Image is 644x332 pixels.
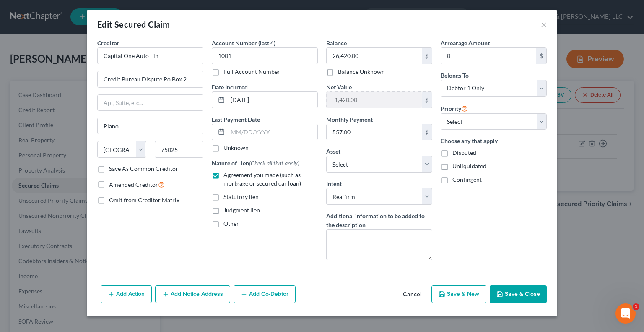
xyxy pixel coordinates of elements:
span: Agreement you made (such as mortgage or secured car loan) [223,171,301,187]
span: Omit from Creditor Matrix [109,196,179,204]
label: Balance [326,39,347,47]
span: Statutory lien [223,193,259,200]
label: Choose any that apply [441,136,547,145]
input: MM/DD/YYYY [228,124,317,140]
span: 1 [633,303,639,310]
span: Other [223,220,239,227]
input: Search creditor by name... [97,47,203,64]
button: Add Notice Address [155,285,230,303]
input: Enter zip... [155,141,204,158]
span: Judgment lien [223,207,260,214]
button: Save & New [431,285,486,303]
div: $ [422,92,432,108]
button: Save & Close [490,285,547,303]
iframe: Intercom live chat [615,303,636,324]
label: Full Account Number [223,68,280,76]
input: MM/DD/YYYY [228,92,317,108]
label: Date Incurred [212,83,248,91]
label: Monthly Payment [326,115,373,124]
span: Amended Creditor [109,181,158,188]
div: $ [422,124,432,140]
label: Arrearage Amount [441,39,490,47]
label: Save As Common Creditor [109,165,178,173]
input: Apt, Suite, etc... [98,95,203,111]
div: $ [422,48,432,64]
input: 0.00 [441,48,536,64]
button: × [541,19,547,29]
span: Unliquidated [452,162,486,170]
label: Priority [441,103,468,113]
input: 0.00 [327,48,422,64]
input: XXXX [212,47,318,64]
button: Add Co-Debtor [234,285,296,303]
div: Edit Secured Claim [97,18,170,30]
span: Contingent [452,176,482,183]
button: Add Action [101,285,152,303]
span: Belongs To [441,72,469,79]
input: Enter city... [98,118,203,134]
button: Cancel [396,286,428,303]
label: Account Number (last 4) [212,39,275,47]
input: 0.00 [327,124,422,140]
span: Creditor [97,39,119,47]
label: Last Payment Date [212,115,260,124]
span: Asset [326,148,340,155]
input: 0.00 [327,92,422,108]
label: Unknown [223,144,249,152]
label: Intent [326,179,342,188]
input: Enter address... [98,71,203,87]
label: Additional information to be added to the description [326,212,432,229]
label: Nature of Lien [212,159,299,167]
label: Balance Unknown [338,68,385,76]
div: $ [536,48,546,64]
span: Disputed [452,149,476,156]
span: (Check all that apply) [249,159,299,167]
label: Net Value [326,83,352,91]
